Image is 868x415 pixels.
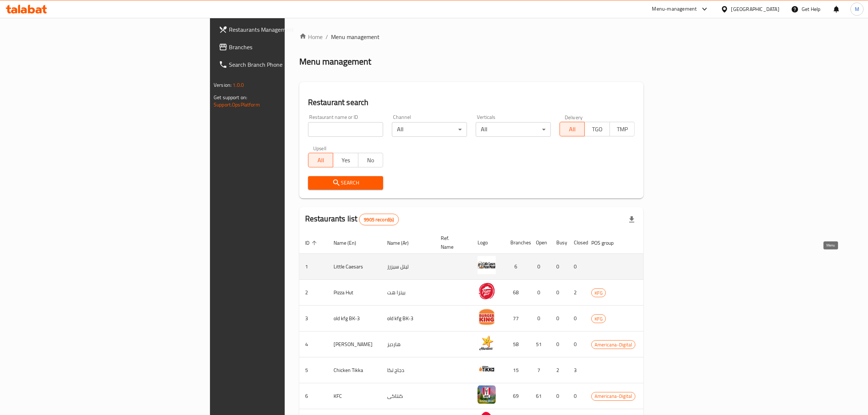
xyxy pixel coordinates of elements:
[308,176,383,190] button: Search
[563,124,582,135] span: All
[530,306,550,331] td: 0
[550,383,568,409] td: 0
[336,155,355,166] span: Yes
[530,280,550,306] td: 0
[214,80,231,90] span: Version:
[308,122,383,137] input: Search for restaurant name or ID..
[229,25,349,34] span: Restaurants Management
[550,357,568,383] td: 2
[530,383,550,409] td: 61
[305,213,399,225] h2: Restaurants list
[591,238,623,247] span: POS group
[214,93,247,102] span: Get support on:
[530,254,550,280] td: 0
[505,280,530,306] td: 68
[387,238,418,247] span: Name (Ar)
[361,155,380,166] span: No
[478,385,496,404] img: KFC
[592,341,635,349] span: Americana-Digital
[530,331,550,357] td: 51
[505,254,530,280] td: 6
[233,80,244,90] span: 1.0.0
[478,282,496,300] img: Pizza Hut
[314,178,377,187] span: Search
[550,232,568,254] th: Busy
[213,56,355,73] a: Search Branch Phone
[334,238,366,247] span: Name (En)
[381,306,435,331] td: old kfg BK-3
[392,122,467,137] div: All
[308,153,333,167] button: All
[472,232,505,254] th: Logo
[381,331,435,357] td: هارديز
[359,214,398,225] div: Total records count
[560,122,585,136] button: All
[229,60,349,69] span: Search Branch Phone
[313,146,327,151] label: Upsell
[381,280,435,306] td: بيتزا هت
[592,392,635,400] span: Americana-Digital
[229,43,349,51] span: Branches
[592,289,606,297] span: KFG
[305,238,319,247] span: ID
[308,97,635,108] h2: Restaurant search
[565,115,583,120] label: Delivery
[568,357,585,383] td: 3
[213,38,355,56] a: Branches
[333,153,358,167] button: Yes
[381,357,435,383] td: دجاج تكا
[299,32,643,41] nav: breadcrumb
[213,21,355,38] a: Restaurants Management
[855,5,859,13] span: M
[530,357,550,383] td: 7
[505,306,530,331] td: 77
[568,331,585,357] td: 0
[550,331,568,357] td: 0
[652,5,697,13] div: Menu-management
[331,32,379,41] span: Menu management
[505,331,530,357] td: 58
[505,232,530,254] th: Branches
[613,124,632,135] span: TMP
[311,155,330,166] span: All
[214,100,260,109] a: Support.OpsPlatform
[568,383,585,409] td: 0
[568,306,585,331] td: 0
[610,122,635,136] button: TMP
[623,211,641,228] div: Export file
[381,254,435,280] td: ليتل سيزرز
[550,254,568,280] td: 0
[588,124,607,135] span: TGO
[584,122,610,136] button: TGO
[550,280,568,306] td: 0
[478,256,496,274] img: Little Caesars
[592,315,606,323] span: KFG
[381,383,435,409] td: كنتاكى
[505,383,530,409] td: 69
[441,234,463,251] span: Ref. Name
[505,357,530,383] td: 15
[568,254,585,280] td: 0
[550,306,568,331] td: 0
[478,334,496,352] img: Hardee's
[358,153,383,167] button: No
[530,232,550,254] th: Open
[359,216,398,223] span: 9905 record(s)
[568,232,585,254] th: Closed
[476,122,551,137] div: All
[731,5,779,13] div: [GEOGRAPHIC_DATA]
[299,56,371,67] h2: Menu management
[568,280,585,306] td: 2
[478,308,496,326] img: old kfg BK-3
[478,360,496,378] img: Chicken Tikka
